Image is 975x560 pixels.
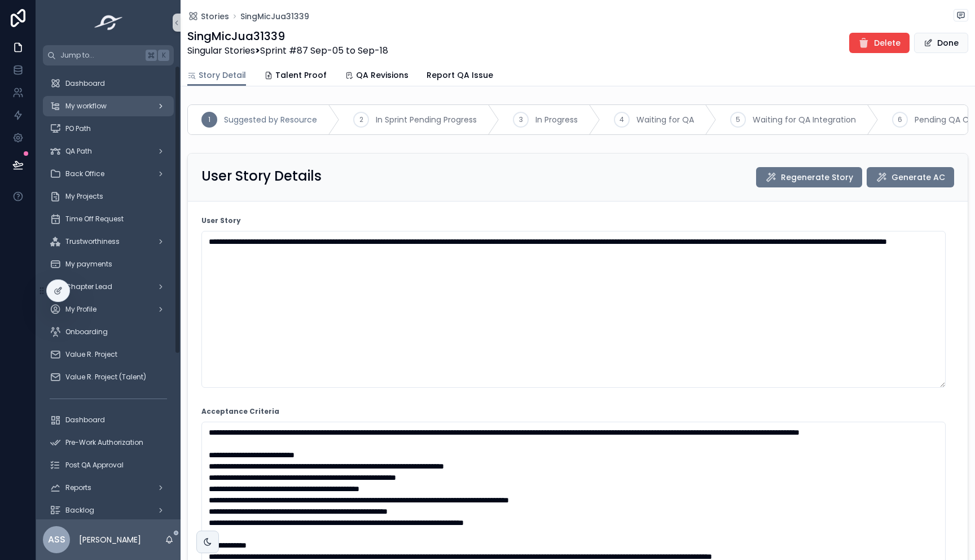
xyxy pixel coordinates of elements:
[65,237,120,246] span: Trustworthiness
[43,455,174,475] a: Post QA Approval
[43,231,174,252] a: Trustworthiness
[208,115,210,124] span: 1
[356,69,409,81] span: QA Revisions
[43,186,174,207] a: My Projects
[43,45,174,65] button: Jump to...K
[187,28,388,44] h1: SingMicJua31339
[201,167,322,185] h2: User Story Details
[264,65,327,88] a: Talent Proof
[43,96,174,116] a: My workflow
[874,37,901,49] span: Delete
[345,65,409,88] a: QA Revisions
[201,407,279,416] strong: Acceptance Criteria
[898,115,902,124] span: 6
[201,11,229,22] span: Stories
[43,344,174,365] a: Value R. Project
[60,51,141,60] span: Jump to...
[43,164,174,184] a: Back Office
[65,260,112,269] span: My payments
[867,167,954,187] button: Generate AC
[65,305,96,314] span: My Profile
[43,367,174,387] a: Value R. Project (Talent)
[65,79,105,88] span: Dashboard
[65,169,104,178] span: Back Office
[65,327,108,336] span: Onboarding
[736,115,740,124] span: 5
[914,33,968,53] button: Done
[187,11,229,22] a: Stories
[849,33,910,53] button: Delete
[43,254,174,274] a: My payments
[620,115,624,124] span: 4
[43,119,174,139] a: PO Path
[43,322,174,342] a: Onboarding
[65,415,105,425] span: Dashboard
[636,114,694,125] span: Waiting for QA
[376,114,477,125] span: In Sprint Pending Progress
[199,69,246,81] span: Story Detail
[65,461,124,470] span: Post QA Approval
[65,282,112,291] span: Chapter Lead
[427,65,493,88] a: Report QA Issue
[65,147,92,156] span: QA Path
[255,44,260,57] strong: >
[43,141,174,161] a: QA Path
[535,114,578,125] span: In Progress
[79,534,141,545] p: [PERSON_NAME]
[756,167,862,187] button: Regenerate Story
[187,65,246,86] a: Story Detail
[275,69,327,81] span: Talent Proof
[65,102,107,111] span: My workflow
[65,373,146,382] span: Value R. Project (Talent)
[753,114,856,125] span: Waiting for QA Integration
[65,192,103,201] span: My Projects
[43,299,174,320] a: My Profile
[43,73,174,94] a: Dashboard
[224,114,317,125] span: Suggested by Resource
[43,478,174,498] a: Reports
[65,438,143,447] span: Pre-Work Authorization
[91,14,126,32] img: App logo
[65,124,91,133] span: PO Path
[43,277,174,297] a: Chapter Lead
[427,69,493,81] span: Report QA Issue
[240,11,309,22] a: SingMicJua31339
[201,216,241,225] strong: User Story
[187,44,388,58] span: Singular Stories Sprint #87 Sep-05 to Sep-18
[43,500,174,520] a: Backlog
[65,506,94,515] span: Backlog
[36,65,181,519] div: scrollable content
[891,172,945,183] span: Generate AC
[159,51,168,60] span: K
[48,533,65,546] span: ASS
[43,432,174,453] a: Pre-Work Authorization
[65,215,124,224] span: Time Off Request
[65,483,91,492] span: Reports
[359,115,363,124] span: 2
[519,115,523,124] span: 3
[43,410,174,430] a: Dashboard
[65,350,117,359] span: Value R. Project
[781,172,853,183] span: Regenerate Story
[43,209,174,229] a: Time Off Request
